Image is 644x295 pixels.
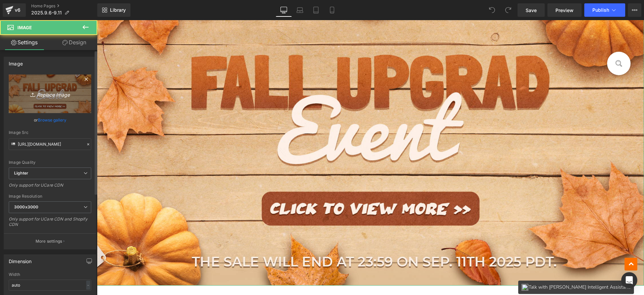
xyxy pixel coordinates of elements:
[3,3,26,17] a: v6
[86,281,90,290] div: -
[432,264,534,271] span: Talk with [PERSON_NAME] Intelligent Assistant.
[584,3,625,17] button: Publish
[4,233,96,249] button: More settings
[621,272,637,288] div: Open Intercom Messenger
[292,3,308,17] a: Laptop
[308,3,324,17] a: Tablet
[555,7,574,14] span: Preview
[526,7,537,14] span: Save
[9,57,23,66] div: Image
[9,272,91,277] div: Width
[628,3,641,17] button: More
[9,194,91,199] div: Image Resolution
[9,280,91,291] input: auto
[501,3,515,17] button: Redo
[9,130,91,135] div: Image Src
[31,10,62,15] span: 2025.9.6-9.11
[23,90,77,98] i: Replace Image
[421,260,537,274] a: Talk with [PERSON_NAME] Intelligent Assistant.
[31,3,97,9] a: Home Pages
[9,255,32,264] div: Dimension
[9,216,91,232] div: Only support for UCare CDN and Shopify CDN
[38,114,66,126] a: Browse gallery
[9,116,91,124] div: or
[50,35,99,50] a: Design
[9,138,91,150] input: Link
[425,264,431,271] img: client-btn.png
[14,170,28,176] b: Lighter
[97,3,130,17] a: New Library
[9,160,91,165] div: Image Quality
[17,25,32,30] span: Image
[592,7,609,13] span: Publish
[324,3,340,17] a: Mobile
[13,6,22,14] div: v6
[547,3,582,17] a: Preview
[36,238,62,244] p: More settings
[110,7,126,13] span: Library
[9,183,91,192] div: Only support for UCare CDN
[276,3,292,17] a: Desktop
[14,204,38,209] b: 3000x3000
[485,3,499,17] button: Undo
